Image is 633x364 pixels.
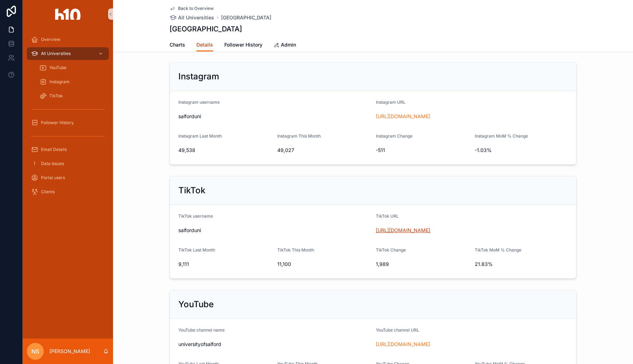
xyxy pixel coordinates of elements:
span: TikTok This Month [277,247,314,253]
span: salforduni [178,113,201,119]
span: Admin [281,41,296,48]
a: Admin [274,38,296,53]
span: 9,111 [178,261,272,268]
a: [URL][DOMAIN_NAME] [376,227,430,233]
span: TikTok URL [376,213,399,219]
span: Instagram URL [376,99,406,105]
span: 49,538 [178,147,272,154]
span: universityofsalford [178,341,370,348]
span: Instagram Change [376,133,413,139]
span: TikTok MoM % Change [475,247,521,253]
span: Follower History [224,41,262,48]
span: Instagram [49,79,70,85]
span: -511 [376,147,469,154]
span: Instagram Last Month [178,133,222,139]
a: [URL][DOMAIN_NAME] [376,113,430,119]
a: Clients [27,186,109,198]
span: salforduni [178,227,370,234]
span: Details [196,41,213,48]
h2: Instagram [178,71,219,82]
a: Details [196,38,213,52]
img: App logo [55,8,81,20]
span: TikTok [49,93,63,99]
a: Email Details [27,143,109,156]
span: TikTok Last Month [178,247,215,253]
span: Follower History [41,120,74,126]
span: TikTok Change [376,247,406,253]
h2: YouTube [178,299,214,310]
span: 11,100 [277,261,371,268]
a: Charts [170,38,185,53]
a: Follower History [27,116,109,129]
h1: [GEOGRAPHIC_DATA] [170,24,242,34]
a: YouTube [35,61,109,74]
a: Portal users [27,171,109,184]
span: Overview [41,37,60,42]
span: Instagram MoM % Change [475,133,528,139]
a: TikTok [35,90,109,102]
h2: TikTok [178,185,205,196]
span: All Universities [41,51,71,56]
span: Instagram This Month [277,133,321,139]
a: Data Issues [27,157,109,170]
a: Back to Overview [170,6,214,11]
span: Data Issues [41,161,64,166]
div: scrollable content [23,28,113,207]
a: Overview [27,33,109,46]
span: All Universities [178,14,214,21]
span: Back to Overview [178,6,214,11]
a: Follower History [224,38,262,53]
span: YouTube [49,65,66,71]
span: Email Details [41,147,67,152]
span: Clients [41,189,55,195]
a: All Universities [170,14,214,21]
a: All Universities [27,47,109,60]
span: TikTok username [178,213,213,219]
span: YouTube channel URL [376,327,419,333]
span: 1,989 [376,261,469,268]
span: YouTube channel name [178,327,225,333]
span: -1.03% [475,147,568,154]
p: [PERSON_NAME] [49,348,90,355]
span: 21.83% [475,261,568,268]
a: [GEOGRAPHIC_DATA] [221,14,271,21]
span: 49,027 [277,147,371,154]
a: Instagram [35,75,109,88]
span: Portal users [41,175,65,181]
span: Charts [170,41,185,48]
span: Instagram username [178,99,220,105]
a: [URL][DOMAIN_NAME] [376,341,430,347]
span: NS [31,347,39,356]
